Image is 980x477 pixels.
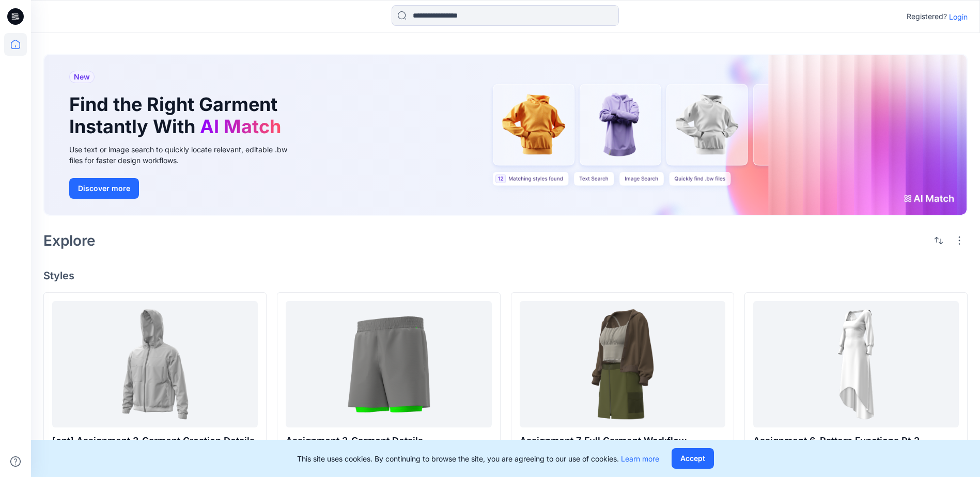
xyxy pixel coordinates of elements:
a: Assignment 3_Garment Details [286,301,491,427]
a: [opt] Assignment 3_Garment Creation Details [52,301,258,427]
a: Learn more [621,454,659,463]
h1: Find the Right Garment Instantly With [69,93,286,138]
p: This site uses cookies. By continuing to browse the site, you are agreeing to our use of cookies. [297,453,659,464]
p: Assignment 6_Pattern Functions Pt.2 [753,434,959,448]
span: New [74,71,90,83]
p: Assignment 7_Full Garment Workflow [520,434,725,448]
p: Registered? [907,10,947,23]
p: [opt] Assignment 3_Garment Creation Details [52,434,258,448]
span: AI Match [200,115,281,138]
div: Use text or image search to quickly locate relevant, editable .bw files for faster design workflows. [69,144,302,166]
button: Discover more [69,178,139,199]
p: Login [949,11,968,22]
p: Assignment 3_Garment Details [286,434,491,448]
a: Assignment 7_Full Garment Workflow [520,301,725,427]
a: Assignment 6_Pattern Functions Pt.2 [753,301,959,427]
button: Accept [672,448,714,469]
h4: Styles [43,269,968,282]
h2: Explore [43,232,96,249]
